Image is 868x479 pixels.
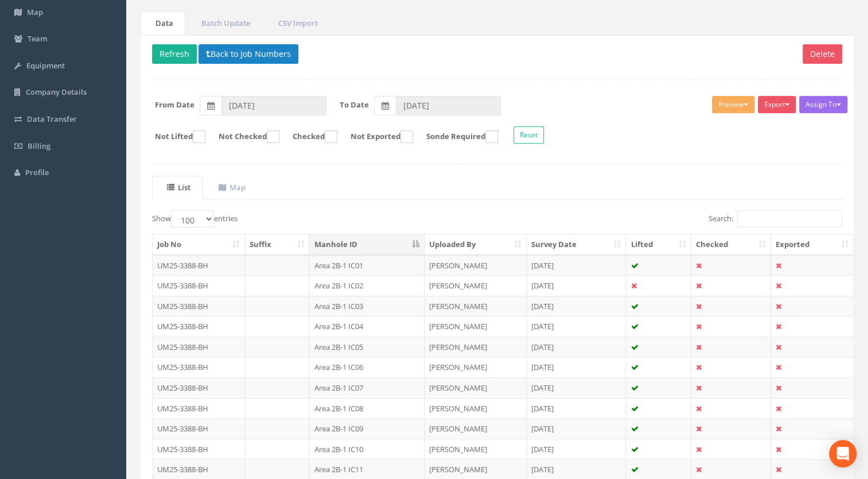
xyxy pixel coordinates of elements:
td: [DATE] [527,398,626,419]
label: To Date [340,99,369,110]
td: Area 2B-1 IC01 [309,255,425,276]
td: Area 2B-1 IC05 [309,337,425,357]
td: UM25-3388-BH [153,296,245,316]
td: [PERSON_NAME] [425,275,527,296]
label: Search: [709,210,842,227]
td: [DATE] [527,316,626,337]
span: Team [28,33,47,44]
label: Show entries [152,210,238,227]
label: From Date [155,99,194,110]
td: UM25-3388-BH [153,357,245,377]
td: Area 2B-1 IC09 [309,418,425,439]
td: [PERSON_NAME] [425,316,527,337]
td: [DATE] [527,296,626,316]
td: UM25-3388-BH [153,439,245,459]
th: Job No: activate to sort column ascending [153,234,245,255]
div: Open Intercom Messenger [829,440,857,468]
td: [PERSON_NAME] [425,398,527,419]
th: Manhole ID: activate to sort column descending [309,234,425,255]
th: Suffix: activate to sort column ascending [245,234,310,255]
th: Lifted: activate to sort column ascending [626,234,691,255]
button: Reset [513,126,544,144]
select: Showentries [171,210,214,227]
span: Data Transfer [27,114,77,124]
td: UM25-3388-BH [153,275,245,296]
input: From Date [221,96,326,115]
td: UM25-3388-BH [153,337,245,357]
td: [PERSON_NAME] [425,377,527,398]
span: Map [27,7,43,17]
th: Checked: activate to sort column ascending [691,234,771,255]
label: Checked [281,130,337,143]
td: UM25-3388-BH [153,316,245,337]
uib-tab-heading: Map [219,182,246,192]
td: Area 2B-1 IC03 [309,296,425,316]
uib-tab-heading: List [167,182,190,192]
a: CSV Import [263,11,330,35]
span: Billing [28,141,50,151]
a: Batch Update [186,11,262,35]
td: [PERSON_NAME] [425,255,527,276]
td: Area 2B-1 IC04 [309,316,425,337]
th: Survey Date: activate to sort column ascending [527,234,626,255]
td: Area 2B-1 IC10 [309,439,425,459]
td: UM25-3388-BH [153,255,245,276]
button: Delete [803,44,842,64]
th: Uploaded By: activate to sort column ascending [425,234,527,255]
td: [DATE] [527,275,626,296]
label: Not Lifted [143,130,205,143]
button: Back to Job Numbers [198,44,298,64]
td: [PERSON_NAME] [425,337,527,357]
input: To Date [396,96,501,115]
td: [PERSON_NAME] [425,296,527,316]
label: Not Exported [339,130,413,143]
td: Area 2B-1 IC08 [309,398,425,419]
td: Area 2B-1 IC07 [309,377,425,398]
td: [DATE] [527,377,626,398]
td: [PERSON_NAME] [425,439,527,459]
a: Map [204,176,258,199]
td: [DATE] [527,337,626,357]
span: Company Details [26,87,87,97]
span: Profile [25,167,49,177]
a: Data [141,11,185,35]
td: [DATE] [527,255,626,276]
button: Refresh [152,44,197,64]
input: Search: [737,210,842,227]
button: Preview [712,96,754,113]
td: UM25-3388-BH [153,377,245,398]
a: List [152,176,203,199]
label: Sonde Required [415,130,498,143]
td: Area 2B-1 IC06 [309,357,425,377]
button: Export [758,96,796,113]
td: Area 2B-1 IC02 [309,275,425,296]
td: UM25-3388-BH [153,418,245,439]
td: [DATE] [527,439,626,459]
td: [DATE] [527,418,626,439]
label: Not Checked [207,130,279,143]
td: [DATE] [527,357,626,377]
th: Exported: activate to sort column ascending [771,234,853,255]
td: UM25-3388-BH [153,398,245,419]
td: [PERSON_NAME] [425,418,527,439]
button: Assign To [799,96,847,113]
td: [PERSON_NAME] [425,357,527,377]
span: Equipment [26,60,65,71]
